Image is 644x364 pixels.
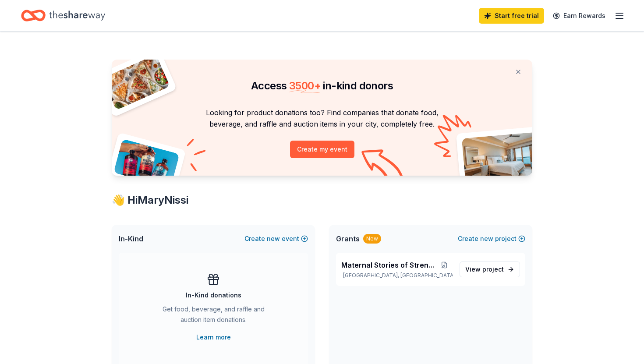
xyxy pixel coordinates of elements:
span: Access in-kind donors [251,79,393,92]
img: Curvy arrow [361,149,405,182]
span: Grants [336,233,360,244]
div: In-Kind donations [186,290,241,300]
div: Get food, beverage, and raffle and auction item donations. [154,304,273,329]
span: new [480,233,493,244]
p: [GEOGRAPHIC_DATA], [GEOGRAPHIC_DATA] [341,272,453,279]
div: New [363,234,381,244]
span: View [465,264,504,275]
span: new [267,233,280,244]
p: Looking for product donations too? Find companies that donate food, beverage, and raffle and auct... [122,107,522,130]
button: Createnewevent [244,233,308,244]
img: Pizza [102,54,170,110]
span: In-Kind [119,233,143,244]
a: Earn Rewards [548,8,611,24]
button: Create my event [290,141,354,158]
a: View project [460,262,520,277]
a: Home [21,5,105,26]
a: Start free trial [479,8,544,24]
span: Maternal Stories of Strength [341,260,436,270]
button: Createnewproject [458,233,525,244]
span: 3500 + [289,79,321,92]
div: 👋 Hi MaryNissi [112,193,532,207]
a: Learn more [196,332,231,343]
span: project [482,265,504,273]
